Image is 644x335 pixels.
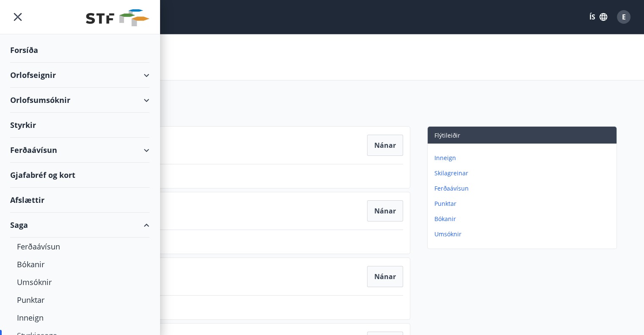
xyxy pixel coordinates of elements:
[17,273,143,291] div: Umsóknir
[10,38,149,63] div: Forsíða
[17,255,143,273] div: Bókanir
[434,169,613,177] p: Skilagreinar
[10,113,149,138] div: Styrkir
[10,163,149,188] div: Gjafabréf og kort
[367,266,403,287] button: Nánar
[10,188,149,213] div: Afslættir
[17,309,143,327] div: Inneign
[434,199,613,208] p: Punktar
[367,200,403,221] button: Nánar
[434,184,613,193] p: Ferðaávísun
[10,213,149,238] div: Saga
[10,63,149,88] div: Orlofseignir
[434,230,613,238] p: Umsóknir
[17,238,143,255] div: Ferðaávísun
[86,9,149,26] img: union_logo
[17,291,143,309] div: Punktar
[434,154,613,162] p: Inneign
[10,138,149,163] div: Ferðaávísun
[434,215,613,223] p: Bókanir
[434,131,460,139] span: Flýtileiðir
[367,135,403,156] button: Nánar
[622,12,626,22] span: E
[614,7,634,27] button: E
[10,9,25,25] button: menu
[10,88,149,113] div: Orlofsumsóknir
[585,9,612,25] button: ÍS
